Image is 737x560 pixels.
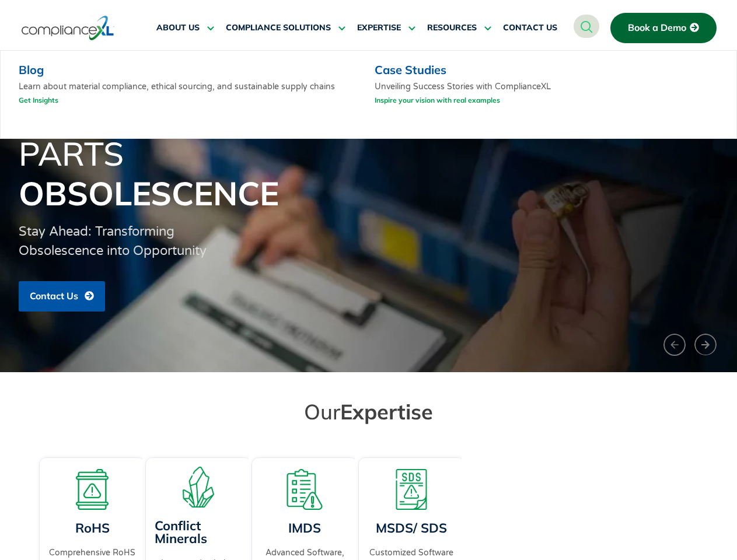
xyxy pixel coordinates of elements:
[156,14,214,42] a: ABOUT US
[178,467,219,508] img: A representation of minerals
[226,23,331,33] span: COMPLIANCE SOLUTIONS
[155,517,207,547] a: Conflict Minerals
[156,23,200,33] span: ABOUT US
[19,134,719,213] h1: Parts
[42,398,696,425] h2: Our
[391,469,432,510] img: A warning board with SDS displaying
[427,14,491,42] a: RESOURCES
[284,469,325,510] img: A list board with a warning
[503,23,557,33] span: CONTACT US
[288,520,321,536] a: IMDS
[30,291,78,302] span: Contact Us
[628,23,686,33] span: Book a Demo
[19,93,58,107] a: Get Insights
[19,281,105,311] a: Contact Us
[19,62,44,77] a: Blog
[375,62,446,77] a: Case Studies
[503,14,557,42] a: CONTACT US
[375,81,551,111] p: Unveiling Success Stories with ComplianceXL
[19,173,279,213] span: Obsolescence
[376,520,447,536] a: MSDS/ SDS
[427,23,477,33] span: RESOURCES
[610,13,717,43] a: Book a Demo
[574,15,599,38] a: navsearch-button
[340,398,433,425] span: Expertise
[357,23,401,33] span: EXPERTISE
[75,520,109,536] a: RoHS
[72,469,113,510] img: A board with a warning sign
[22,15,114,41] img: logo-one.svg
[226,14,345,42] a: COMPLIANCE SOLUTIONS
[19,81,358,111] p: Learn about material compliance, ethical sourcing, and sustainable supply chains
[375,93,500,107] a: Inspire your vision with real examples
[19,222,215,261] div: Stay Ahead: Transforming Obsolescence into Opportunity
[357,14,415,42] a: EXPERTISE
